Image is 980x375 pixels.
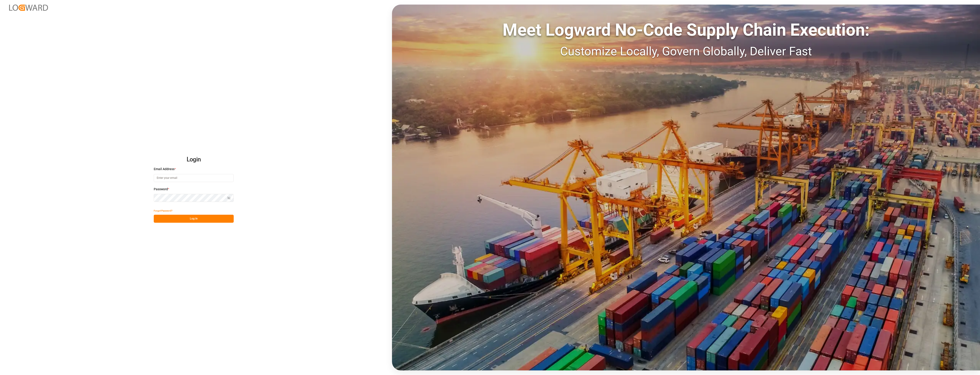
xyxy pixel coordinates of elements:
span: Email Address [154,167,175,171]
h2: Login [154,152,234,167]
span: Password [154,187,168,192]
button: Forgot Password? [154,207,172,215]
img: Logward_new_orange.png [9,5,48,11]
div: Customize Locally, Govern Globally, Deliver Fast [392,43,980,60]
div: Meet Logward No-Code Supply Chain Execution: [392,17,980,43]
button: Log In [154,215,234,223]
input: Enter your email [154,174,234,182]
